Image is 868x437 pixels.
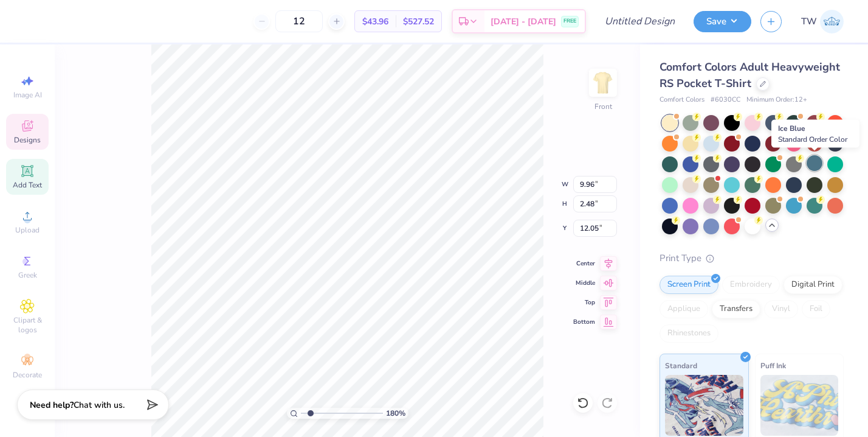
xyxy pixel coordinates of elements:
[573,298,595,307] span: Top
[403,15,434,28] span: $527.52
[660,60,840,91] span: Comfort Colors Adult Heavyweight RS Pocket T-Shirt
[591,71,615,95] img: Front
[13,180,42,190] span: Add Text
[6,315,49,335] span: Clipart & logos
[760,359,786,372] span: Puff Ink
[778,135,847,144] span: Standard Order Color
[660,324,718,343] div: Rhinestones
[784,276,842,294] div: Digital Print
[711,95,740,105] span: # 6030CC
[771,120,859,148] div: Ice Blue
[491,15,556,28] span: [DATE] - [DATE]
[760,375,839,436] img: Puff Ink
[573,259,595,268] span: Center
[15,225,40,235] span: Upload
[801,15,817,29] span: TW
[594,101,612,112] div: Front
[362,15,388,28] span: $43.96
[275,10,323,32] input: – –
[573,318,595,326] span: Bottom
[801,10,844,33] a: TW
[722,276,780,294] div: Embroidery
[573,279,595,287] span: Middle
[30,399,74,411] strong: Need help?
[595,9,684,33] input: Untitled Design
[746,95,807,105] span: Minimum Order: 12 +
[13,90,42,100] span: Image AI
[660,95,704,105] span: Comfort Colors
[660,300,708,318] div: Applique
[13,370,42,380] span: Decorate
[820,10,844,33] img: Thompson Wright
[74,399,125,411] span: Chat with us.
[18,270,37,280] span: Greek
[712,300,760,318] div: Transfers
[660,251,844,265] div: Print Type
[694,11,751,32] button: Save
[802,300,830,318] div: Foil
[665,375,743,436] img: Standard
[14,135,41,145] span: Designs
[563,17,576,26] span: FREE
[764,300,798,318] div: Vinyl
[665,359,697,372] span: Standard
[386,408,405,419] span: 180 %
[660,276,718,294] div: Screen Print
